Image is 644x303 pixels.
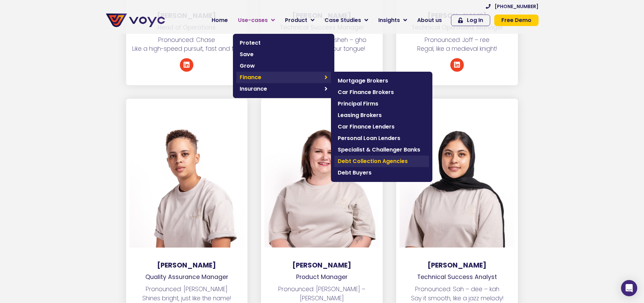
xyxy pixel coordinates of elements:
[334,121,429,133] a: Car Finance Lenders
[334,144,429,156] a: Specialist & Challenger Banks
[338,88,426,96] span: Car Finance Brokers
[126,36,248,53] p: Pronounced: Chase Like a high-speed pursuit, fast and fun!
[106,14,165,27] img: voyc-full-logo
[378,16,400,24] span: Insights
[236,49,331,60] a: Save
[261,261,383,269] h3: [PERSON_NAME]
[494,15,539,26] a: Free Demo
[412,14,447,27] a: About us
[126,285,248,303] p: Pronounced: [PERSON_NAME] Shines bright, just like the name!
[319,14,373,27] a: Case Studies
[240,62,328,70] span: Grow
[236,60,331,72] a: Grow
[212,16,228,24] span: Home
[338,100,426,108] span: Principal Firms
[207,14,233,27] a: Home
[334,87,429,98] a: Car Finance Brokers
[126,273,248,281] p: Quality Assurance Manager
[240,85,321,93] span: Insurance
[334,75,429,87] a: Mortgage Brokers
[334,167,429,179] a: Debt Buyers
[233,14,280,27] a: Use-cases
[467,18,483,23] span: Log In
[338,123,426,131] span: Car Finance Lenders
[261,273,383,281] p: Product Manager
[501,18,531,23] span: Free Demo
[280,14,319,27] a: Product
[396,36,518,53] p: Pronounced: Joff – ree Regal, like a medieval knight!
[396,261,518,269] h3: [PERSON_NAME]
[325,16,361,24] span: Case Studies
[621,280,637,296] div: Open Intercom Messenger
[240,73,321,81] span: Finance
[338,111,426,119] span: Leasing Brokers
[236,72,331,83] a: Finance
[240,50,328,59] span: Save
[334,133,429,144] a: Personal Loan Lenders
[334,156,429,167] a: Debt Collection Agencies
[238,16,268,24] span: Use-cases
[451,15,490,26] a: Log In
[285,16,307,24] span: Product
[338,169,426,177] span: Debt Buyers
[236,83,331,95] a: Insurance
[334,110,429,121] a: Leasing Brokers
[396,273,518,281] p: Technical Success Analyst
[334,98,429,110] a: Principal Firms
[338,157,426,165] span: Debt Collection Agencies
[338,146,426,154] span: Specialist & Challenger Banks
[240,39,328,47] span: Protect
[126,261,248,269] h3: [PERSON_NAME]
[486,4,539,9] a: [PHONE_NUMBER]
[236,37,331,49] a: Protect
[396,285,518,303] p: Pronounced: Sah – dee – kah Say it smooth, like a jazz melody!
[417,16,442,24] span: About us
[338,134,426,142] span: Personal Loan Lenders
[495,4,539,9] span: [PHONE_NUMBER]
[373,14,412,27] a: Insights
[338,77,426,85] span: Mortgage Brokers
